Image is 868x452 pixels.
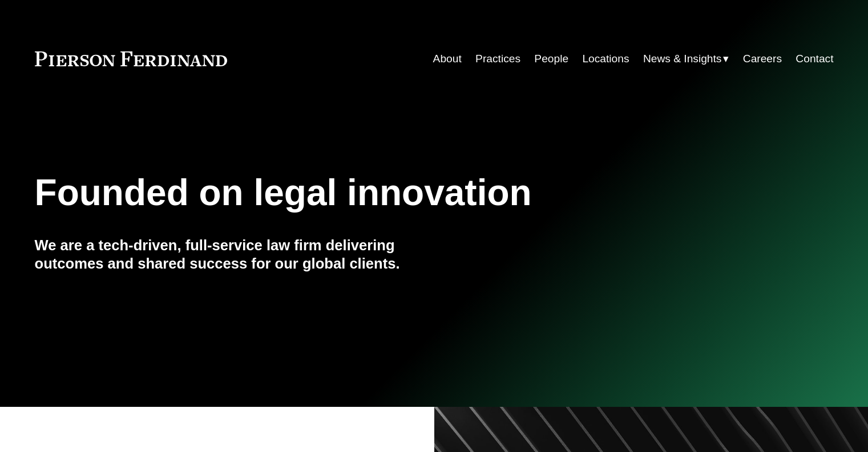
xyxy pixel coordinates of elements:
[796,48,833,70] a: Contact
[433,48,462,70] a: About
[582,48,629,70] a: Locations
[643,49,722,69] span: News & Insights
[475,48,520,70] a: Practices
[35,172,701,214] h1: Founded on legal innovation
[534,48,568,70] a: People
[643,48,729,70] a: folder dropdown
[743,48,782,70] a: Careers
[35,236,434,273] h4: We are a tech-driven, full-service law firm delivering outcomes and shared success for our global...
